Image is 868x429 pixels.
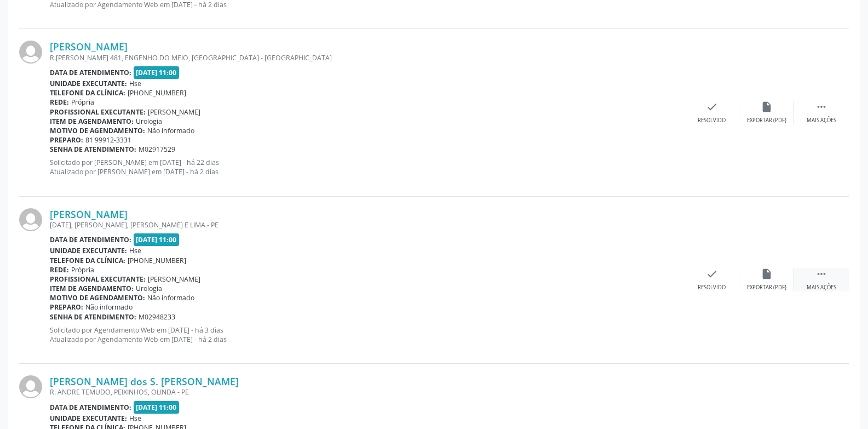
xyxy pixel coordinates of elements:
[71,98,94,107] span: Própria
[19,208,42,231] img: img
[85,135,131,145] span: 81 99912-3331
[50,68,131,77] b: Data de atendimento:
[50,414,127,423] b: Unidade executante:
[698,284,726,291] div: Resolvido
[706,101,718,113] i: check
[50,387,685,397] div: R. ANDRE TEMUDO, PEIXINHOS, OLINDA - PE
[50,246,127,255] b: Unidade executante:
[134,66,180,79] span: [DATE] 11:00
[50,274,146,284] b: Profissional executante:
[148,107,200,117] span: [PERSON_NAME]
[129,246,141,255] span: Hse
[747,117,786,124] div: Exportar (PDF)
[761,101,773,113] i: insert_drive_file
[50,256,125,265] b: Telefone da clínica:
[815,268,827,280] i: 
[50,284,134,293] b: Item de agendamento:
[50,302,83,312] b: Preparo:
[50,88,125,98] b: Telefone da clínica:
[129,414,141,423] span: Hse
[50,41,128,53] a: [PERSON_NAME]
[147,293,194,302] span: Não informado
[50,265,69,274] b: Rede:
[134,401,180,414] span: [DATE] 11:00
[50,403,131,412] b: Data de atendimento:
[148,274,200,284] span: [PERSON_NAME]
[50,126,145,135] b: Motivo de agendamento:
[50,235,131,244] b: Data de atendimento:
[761,268,773,280] i: insert_drive_file
[50,375,239,387] a: [PERSON_NAME] dos S. [PERSON_NAME]
[129,79,141,88] span: Hse
[50,312,136,322] b: Senha de atendimento:
[139,312,175,322] span: M02948233
[50,325,685,344] p: Solicitado por Agendamento Web em [DATE] - há 3 dias Atualizado por Agendamento Web em [DATE] - h...
[747,284,786,291] div: Exportar (PDF)
[50,79,127,88] b: Unidade executante:
[807,117,836,124] div: Mais ações
[134,233,180,246] span: [DATE] 11:00
[147,126,194,135] span: Não informado
[128,256,186,265] span: [PHONE_NUMBER]
[85,302,133,312] span: Não informado
[19,41,42,64] img: img
[50,145,136,154] b: Senha de atendimento:
[136,117,162,126] span: Urologia
[50,208,128,220] a: [PERSON_NAME]
[50,107,146,117] b: Profissional executante:
[139,145,175,154] span: M02917529
[128,88,186,98] span: [PHONE_NUMBER]
[50,135,83,145] b: Preparo:
[815,101,827,113] i: 
[71,265,94,274] span: Própria
[50,117,134,126] b: Item de agendamento:
[50,220,685,230] div: [DATE], [PERSON_NAME], [PERSON_NAME] E LIMA - PE
[50,98,69,107] b: Rede:
[50,53,685,62] div: R.[PERSON_NAME] 481, ENGENHO DO MEIO, [GEOGRAPHIC_DATA] - [GEOGRAPHIC_DATA]
[698,117,726,124] div: Resolvido
[50,158,685,176] p: Solicitado por [PERSON_NAME] em [DATE] - há 22 dias Atualizado por [PERSON_NAME] em [DATE] - há 2...
[807,284,836,291] div: Mais ações
[706,268,718,280] i: check
[19,375,42,398] img: img
[50,293,145,302] b: Motivo de agendamento:
[136,284,162,293] span: Urologia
